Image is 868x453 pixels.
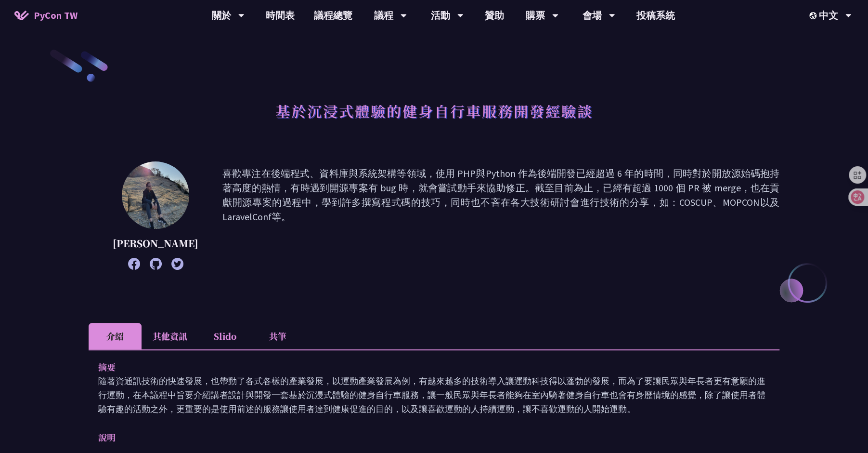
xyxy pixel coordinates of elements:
img: Home icon of PyCon TW 2025 [14,11,29,20]
h1: 基於沉浸式體驗的健身自行車服務開發經驗談 [275,96,593,125]
p: 摘要 [98,360,751,374]
li: 共筆 [251,323,304,349]
img: Peter [122,161,189,229]
a: PyCon TW [5,3,87,27]
img: Locale Icon [809,12,819,19]
li: 介紹 [89,323,142,349]
p: 說明 [98,430,751,444]
p: 喜歡專注在後端程式、資料庫與系統架構等領域，使用 PHP與Python 作為後端開發已經超過 6 年的時間，同時對於開放源始碼抱持著高度的熱情，有時遇到開源專案有 bug 時，就會嘗試動手來協助... [222,166,779,265]
li: 其他資訊 [142,323,198,349]
p: [PERSON_NAME] [113,236,198,251]
p: 隨著資通訊技術的快速發展，也帶動了各式各樣的產業發展，以運動產業發展為例，有越來越多的技術導入讓運動科技得以蓬勃的發展，而為了要讓民眾與年長者更有意願的進行運動，在本議程中旨要介紹講者設計與開發... [98,374,770,416]
li: Slido [198,323,251,349]
span: PyCon TW [34,8,78,23]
